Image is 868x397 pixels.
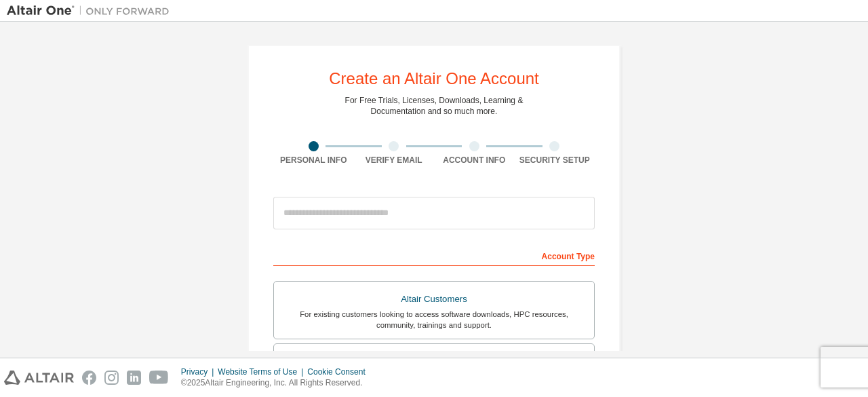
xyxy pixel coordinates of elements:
div: Personal Info [273,155,354,166]
div: Website Terms of Use [218,366,307,377]
div: Privacy [181,366,218,377]
div: Verify Email [354,155,435,166]
p: © 2025 Altair Engineering, Inc. All Rights Reserved. [181,377,374,389]
div: For Free Trials, Licenses, Downloads, Learning & Documentation and so much more. [345,95,524,117]
div: Create an Altair One Account [329,71,539,87]
img: youtube.svg [149,371,169,385]
div: Security Setup [515,155,595,166]
img: instagram.svg [104,371,119,385]
div: For existing customers looking to access software downloads, HPC resources, community, trainings ... [282,309,586,330]
div: Cookie Consent [307,366,373,377]
img: altair_logo.svg [4,371,74,385]
img: facebook.svg [82,371,96,385]
div: Account Type [273,244,595,266]
div: Altair Customers [282,290,586,309]
img: Altair One [7,4,176,18]
div: Account Info [434,155,515,166]
img: linkedin.svg [127,371,141,385]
